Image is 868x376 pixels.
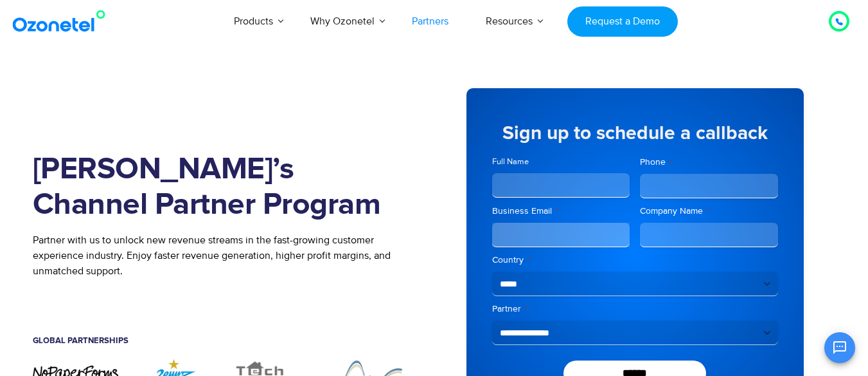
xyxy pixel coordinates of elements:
a: Request a Demo [567,6,677,37]
h1: [PERSON_NAME]’s Channel Partner Program [33,152,415,223]
h5: Global Partnerships [33,337,415,345]
label: Partner [492,303,778,315]
label: Business Email [492,205,630,218]
p: Partner with us to unlock new revenue streams in the fast-growing customer experience industry. E... [33,232,415,279]
label: Company Name [640,205,778,218]
label: Country [492,254,778,267]
label: Full Name [492,156,630,168]
label: Phone [640,156,778,169]
h5: Sign up to schedule a callback [492,124,778,143]
button: Open chat [824,332,855,363]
